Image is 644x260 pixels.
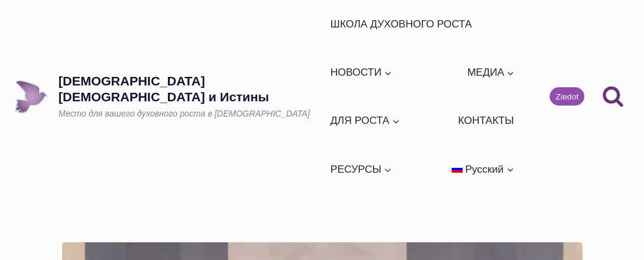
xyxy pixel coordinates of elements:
[325,48,397,96] a: НОВОСТИ
[597,80,629,113] button: Показать форму поиска
[550,87,584,106] a: Ziedot
[331,64,392,81] span: НОВОСТИ
[15,73,325,120] a: [DEMOGRAPHIC_DATA] [DEMOGRAPHIC_DATA] и ИстиныМесто для вашего духовного роста в [DEMOGRAPHIC_DATA]
[446,145,519,193] a: Русский
[462,48,520,96] a: МЕДИА
[325,96,405,145] a: ДЛЯ РОСТА
[58,108,325,120] p: Место для вашего духовного роста в [DEMOGRAPHIC_DATA]
[15,80,48,114] img: Draudze Gars un Patiesība
[58,73,325,104] p: [DEMOGRAPHIC_DATA] [DEMOGRAPHIC_DATA] и Истины
[466,164,504,175] span: Русский
[467,64,514,81] span: МЕДИА
[331,161,392,178] span: РЕСУРСЫ
[325,145,397,193] a: РЕСУРСЫ
[331,112,400,129] span: ДЛЯ РОСТА
[453,96,519,145] a: КОНТАКТЫ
